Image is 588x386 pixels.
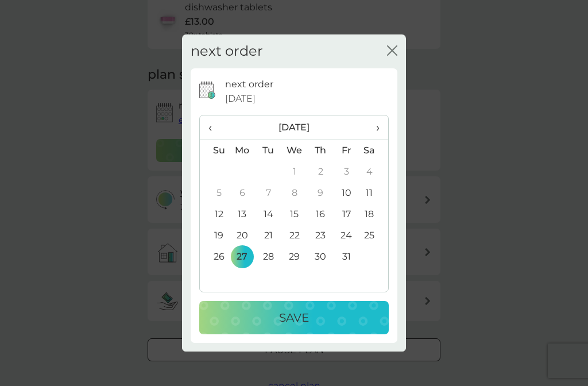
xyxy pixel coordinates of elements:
[200,204,229,225] td: 12
[281,246,308,268] td: 29
[229,183,256,204] td: 6
[200,225,229,246] td: 19
[359,161,388,183] td: 4
[334,246,359,268] td: 31
[191,43,263,60] h2: next order
[359,204,388,225] td: 18
[308,161,334,183] td: 2
[229,115,359,140] th: [DATE]
[334,225,359,246] td: 24
[359,183,388,204] td: 11
[225,91,256,106] span: [DATE]
[281,183,308,204] td: 8
[387,45,397,57] button: close
[229,204,256,225] td: 13
[308,246,334,268] td: 30
[308,183,334,204] td: 9
[279,308,309,327] p: Save
[334,161,359,183] td: 3
[281,140,308,161] th: We
[359,140,388,161] th: Sa
[200,246,229,268] td: 26
[229,246,256,268] td: 27
[256,204,281,225] td: 14
[359,225,388,246] td: 25
[368,115,380,140] span: ›
[200,140,229,161] th: Su
[229,225,256,246] td: 20
[308,140,334,161] th: Th
[334,140,359,161] th: Fr
[308,225,334,246] td: 23
[256,246,281,268] td: 28
[281,161,308,183] td: 1
[200,183,229,204] td: 5
[225,77,273,92] p: next order
[199,301,389,334] button: Save
[281,204,308,225] td: 15
[334,183,359,204] td: 10
[308,204,334,225] td: 16
[256,140,281,161] th: Tu
[334,204,359,225] td: 17
[229,140,256,161] th: Mo
[256,225,281,246] td: 21
[208,115,220,140] span: ‹
[281,225,308,246] td: 22
[256,183,281,204] td: 7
